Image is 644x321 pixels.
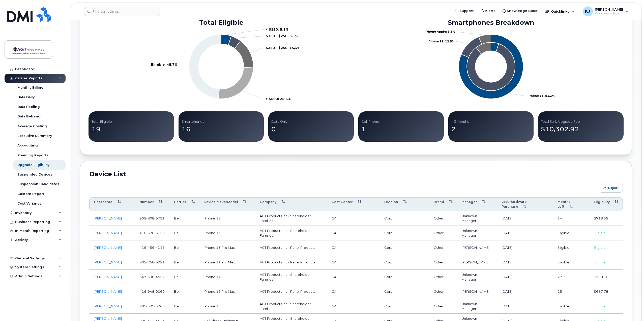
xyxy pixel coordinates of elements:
a: [PERSON_NAME] [94,275,122,279]
span: 948 [146,289,154,293]
td: 14 [553,211,589,226]
td: $718.55 [589,211,623,226]
span: Alerts [485,8,495,13]
td: [DATE] [497,299,553,314]
th: Manager: activate to sort column ascending [457,197,497,211]
td: [DATE] [497,211,553,226]
td: Other [429,284,457,299]
div: Quicklinks [541,6,578,16]
span: KJ [585,8,590,14]
a: [PERSON_NAME] [94,216,122,220]
tspan: < $150: 5.1% [266,27,288,31]
a: [PERSON_NAME] [94,231,122,235]
th: Last Hardware Purchase: activate to sort column ascending [497,197,553,211]
td: Corp [380,284,429,299]
g: Series [151,27,300,101]
td: iPhone 13 Pro Max [199,240,255,255]
th: Division: activate to sort column ascending [380,197,429,211]
span: 6791 [154,216,165,220]
div: Kenny Jeans [579,6,632,16]
tspan: Eligible: 48.7% [151,62,177,66]
td: GA [327,255,380,270]
span: 758 [146,260,154,264]
td: Corp [380,240,429,255]
span: 576 [146,231,154,235]
td: [DATE] [497,226,553,240]
td: $687.78 [589,284,623,299]
th: Carrier: activate to sort column ascending [169,197,199,211]
span: Wireless Admin [595,11,623,15]
p: Smartphones [182,119,261,124]
th: Brand: activate to sort column ascending [429,197,457,211]
tspan: $150 - $250: 5.1% [266,34,298,38]
th: Cost Center: activate to sort column ascending [327,197,380,211]
td: GA [327,226,380,240]
p: $10,302.92 [541,125,621,134]
td: [PERSON_NAME] [457,240,497,255]
span: 4145 [154,245,165,250]
span: Knowledge Base [507,8,537,13]
span: 5268 [154,304,165,308]
p: < 3 Months [451,119,531,124]
th: Eligibility: activate to sort column ascending [589,197,623,211]
td: Other [429,299,457,314]
th: Months Left: activate to sort column ascending [553,197,589,211]
td: GA [327,270,380,284]
td: GA [327,299,380,314]
th: Device Make/Model: activate to sort column ascending [199,197,255,211]
a: [PERSON_NAME] [94,289,122,293]
a: [PERSON_NAME] [94,304,122,308]
span: 905 [139,304,165,308]
td: Eligible [553,240,589,255]
td: iPhone 14 [199,270,255,284]
td: iPhone 11 Pro Max [199,255,255,270]
td: Other [429,240,457,255]
a: [PERSON_NAME] [94,260,122,264]
td: 27 [553,270,589,284]
span: 4552 [154,275,165,279]
td: Bell [169,255,199,270]
p: Cell Phone [361,119,441,124]
td: Bell [169,211,199,226]
span: 599 [146,304,154,308]
td: Other [429,270,457,284]
p: Total Early Upgrade Fee [541,119,621,124]
td: GA [327,211,380,226]
td: Other [429,211,457,226]
td: GA [327,284,380,299]
td: AGT Products Inc - Shareholder Families [255,270,327,284]
td: AGT Products Inc - Shareholder Families [255,211,327,226]
td: Bell [169,226,199,240]
td: $700.16 [589,270,623,284]
g: Chart [151,27,300,101]
tspan: > $500: 25.6% [266,97,290,101]
td: iPhone 16 Pro Max [199,284,255,299]
td: Corp [380,255,429,270]
td: Other [429,255,457,270]
h2: Total Eligible [89,19,354,26]
g: Series [425,30,555,99]
td: [DATE] [497,240,553,255]
td: Unknown Manager [457,226,497,240]
td: Corp [380,299,429,314]
tspan: iPhone 11: 12.5% [427,40,455,43]
span: 390 [146,275,154,279]
td: Corp [380,211,429,226]
td: iPhone 13 [199,299,255,314]
p: Total Eligible [92,119,171,124]
span: Quicklinks [551,9,569,13]
td: [PERSON_NAME] [457,284,497,299]
a: Support [452,6,477,16]
td: AGT Products Inc - Panel Products [255,255,327,270]
input: Find something... [84,7,160,16]
td: Eligible [589,240,623,255]
p: 2 [451,125,531,134]
td: GA [327,240,380,255]
span: 416 [139,231,165,235]
span: [PERSON_NAME] [595,7,623,11]
tspan: iPhone 13: 81.3% [527,94,554,97]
